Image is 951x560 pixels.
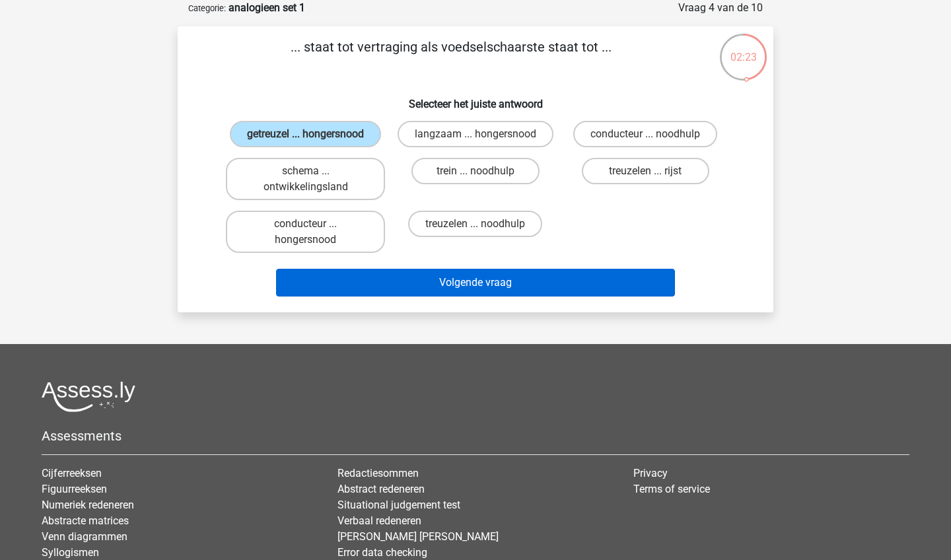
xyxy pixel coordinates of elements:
[42,530,127,543] a: Venn diagrammen
[42,467,102,479] a: Cijferreeksen
[199,37,703,77] p: ... staat tot vertraging als voedselschaarste staat tot ...
[573,121,717,147] label: conducteur ... noodhulp
[582,158,709,184] label: treuzelen ... rijst
[337,499,460,511] a: Situational judgement test
[337,483,425,495] a: Abstract redeneren
[633,467,668,479] a: Privacy
[276,269,676,297] button: Volgende vraag
[229,1,305,14] strong: analogieen set 1
[408,211,542,237] label: treuzelen ... noodhulp
[398,121,553,147] label: langzaam ... hongersnood
[230,121,381,147] label: getreuzel ... hongersnood
[337,514,421,527] a: Verbaal redeneren
[42,546,99,559] a: Syllogismen
[42,514,129,527] a: Abstracte matrices
[337,530,499,543] a: [PERSON_NAME] [PERSON_NAME]
[337,546,427,559] a: Error data checking
[42,499,134,511] a: Numeriek redeneren
[226,211,385,253] label: conducteur ... hongersnood
[411,158,539,184] label: trein ... noodhulp
[42,381,135,412] img: Assessly logo
[42,483,107,495] a: Figuurreeksen
[337,467,419,479] a: Redactiesommen
[42,428,909,444] h5: Assessments
[633,483,710,495] a: Terms of service
[226,158,385,200] label: schema ... ontwikkelingsland
[188,3,226,13] small: Categorie:
[719,32,768,65] div: 02:23
[199,87,752,110] h6: Selecteer het juiste antwoord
